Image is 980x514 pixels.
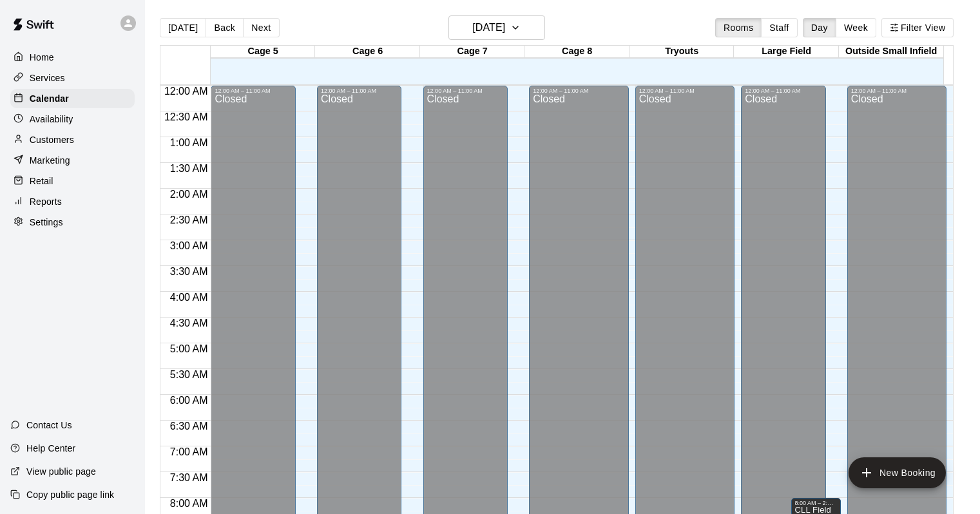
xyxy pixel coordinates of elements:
a: Marketing [10,151,135,170]
button: Next [243,18,279,37]
button: Rooms [715,18,762,37]
span: 4:00 AM [167,292,211,303]
a: Availability [10,109,135,129]
span: 12:30 AM [161,111,211,122]
button: [DATE] [448,15,545,40]
p: Calendar [30,92,69,105]
p: Help Center [26,442,75,455]
div: 12:00 AM – 11:00 AM [533,88,625,94]
span: 6:30 AM [167,421,211,432]
a: Services [10,68,135,88]
a: Home [10,48,135,67]
div: Outside Small Infield [839,46,944,58]
p: Reports [30,195,62,208]
p: Settings [30,216,63,229]
span: 4:30 AM [167,318,211,328]
button: Filter View [881,18,954,37]
div: 12:00 AM – 11:00 AM [427,88,504,94]
div: Cage 8 [524,46,629,58]
p: Retail [30,175,53,187]
p: Contact Us [26,419,72,432]
button: Day [803,18,836,37]
p: Home [30,51,54,64]
span: 5:00 AM [167,343,211,354]
div: Cage 5 [211,46,316,58]
span: 12:00 AM [161,86,211,97]
a: Customers [10,130,135,149]
div: 8:00 AM – 2:00 PM [795,500,837,506]
h6: [DATE] [472,19,505,37]
a: Calendar [10,89,135,108]
span: 2:00 AM [167,189,211,200]
a: Reports [10,192,135,211]
div: Cage 7 [420,46,525,58]
span: 1:00 AM [167,137,211,148]
p: Marketing [30,154,70,167]
span: 3:30 AM [167,266,211,277]
div: 12:00 AM – 11:00 AM [321,88,398,94]
div: 12:00 AM – 11:00 AM [215,88,291,94]
span: 2:30 AM [167,214,211,225]
div: Tryouts [629,46,735,58]
button: [DATE] [160,18,206,37]
a: Retail [10,171,135,191]
span: 1:30 AM [167,163,211,174]
div: Large Field [734,46,839,58]
span: 7:30 AM [167,472,211,483]
a: Settings [10,213,135,232]
span: 5:30 AM [167,369,211,380]
span: 6:00 AM [167,395,211,406]
span: 7:00 AM [167,446,211,457]
button: Staff [761,18,798,37]
button: Back [206,18,244,37]
p: Copy public page link [26,488,114,501]
span: 8:00 AM [167,498,211,509]
p: Availability [30,113,73,126]
button: add [849,457,946,488]
p: Services [30,71,65,84]
div: Cage 6 [315,46,420,58]
div: 12:00 AM – 11:00 AM [639,88,731,94]
div: 12:00 AM – 11:00 AM [745,88,821,94]
button: Week [836,18,876,37]
p: Customers [30,133,74,146]
p: View public page [26,465,96,478]
span: 3:00 AM [167,240,211,251]
div: 12:00 AM – 11:00 AM [851,88,943,94]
